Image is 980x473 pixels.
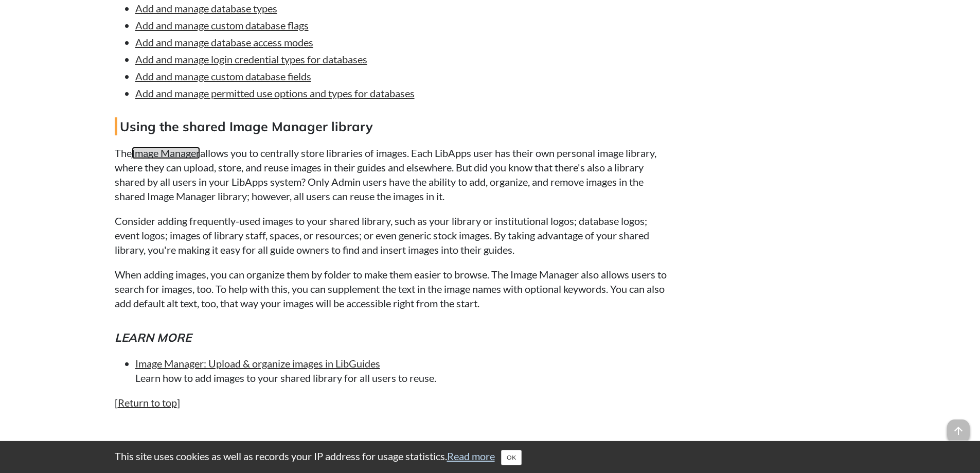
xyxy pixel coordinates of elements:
[135,36,313,48] a: Add and manage database access modes
[135,356,670,385] li: Learn how to add images to your shared library for all users to reuse.
[104,449,876,465] div: This site uses cookies as well as records your IP address for usage statistics.
[115,395,670,410] p: [ ]
[501,450,522,465] button: Close
[447,450,495,462] a: Read more
[135,70,311,82] a: Add and manage custom database fields
[947,419,970,442] span: arrow_upward
[135,2,277,14] a: Add and manage database types
[115,329,670,346] h5: Learn more
[115,214,670,257] p: Consider adding frequently-used images to your shared library, such as your library or institutio...
[135,87,415,99] a: Add and manage permitted use options and types for databases
[118,396,177,409] a: Return to top
[132,147,200,159] a: Image Manager
[115,146,670,203] p: The allows you to centrally store libraries of images. Each LibApps user has their own personal i...
[135,19,309,31] a: Add and manage custom database flags
[135,357,380,370] a: Image Manager: Upload & organize images in LibGuides
[115,117,670,135] h4: Using the shared Image Manager library
[135,53,367,65] a: Add and manage login credential types for databases
[947,421,970,433] a: arrow_upward
[115,267,670,310] p: When adding images, you can organize them by folder to make them easier to browse. The Image Mana...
